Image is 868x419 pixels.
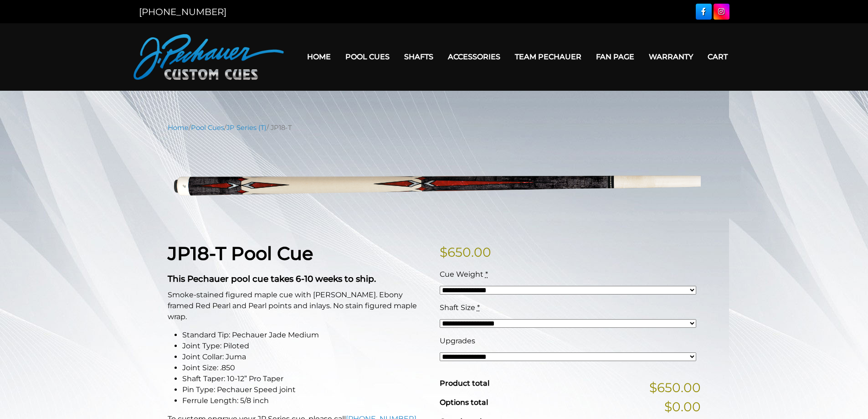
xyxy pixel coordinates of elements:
[182,352,429,362] li: Joint Collar: Juma
[441,45,508,68] a: Accessories
[168,274,376,284] strong: This Pechauer pool cue takes 6-10 weeks to ship.
[485,270,488,279] abbr: required
[508,45,589,68] a: Team Pechauer
[182,373,429,384] li: Shaft Taper: 10-12” Pro Taper
[139,6,226,17] a: [PHONE_NUMBER]
[300,45,338,68] a: Home
[182,330,429,341] li: Standard Tip: Pechauer Jade Medium
[700,45,735,68] a: Cart
[168,290,429,322] p: Smoke-stained figured maple cue with [PERSON_NAME]. Ebony framed Red Pearl and Pearl points and i...
[440,303,475,312] span: Shaft Size
[397,45,441,68] a: Shafts
[182,362,429,373] li: Joint Size: .850
[649,378,701,397] span: $650.00
[642,45,700,68] a: Warranty
[477,303,480,312] abbr: required
[168,123,701,133] nav: Breadcrumb
[440,398,488,407] span: Options total
[182,384,429,395] li: Pin Type: Pechauer Speed joint
[168,124,189,132] a: Home
[440,244,447,260] span: $
[134,34,284,80] img: Pechauer Custom Cues
[168,140,701,228] img: jp18-T.png
[226,124,267,132] a: JP Series (T)
[338,45,397,68] a: Pool Cues
[168,242,313,264] strong: JP18-T Pool Cue
[664,397,701,416] span: $0.00
[191,124,224,132] a: Pool Cues
[440,270,483,279] span: Cue Weight
[440,244,491,260] bdi: 650.00
[440,336,475,345] span: Upgrades
[589,45,642,68] a: Fan Page
[182,395,429,406] li: Ferrule Length: 5/8 inch
[182,341,429,352] li: Joint Type: Piloted
[440,379,489,388] span: Product total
